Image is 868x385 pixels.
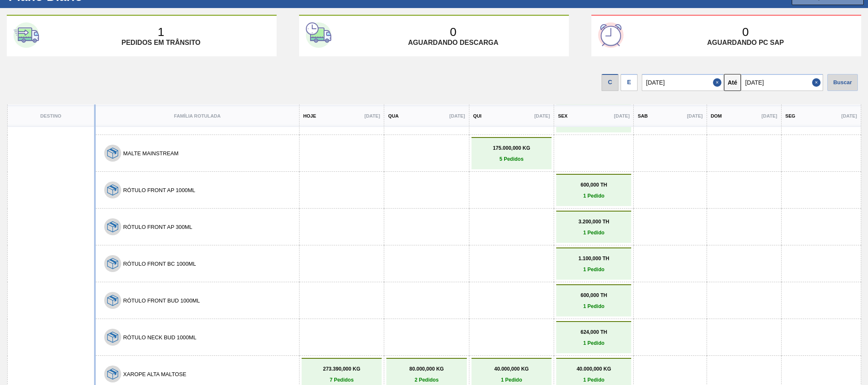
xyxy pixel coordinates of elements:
img: second-card-icon [306,22,331,48]
p: 40.000,000 KG [558,366,629,372]
img: 7hKVVNeldsGH5KwE07rPnOGsQy+SHCf9ftlnweef0E1el2YcIeEt5yaNqj+jPq4oMsVpG1vCxiwYEd4SvddTlxqBvEWZPhf52... [107,368,118,379]
input: dd/mm/yyyy [642,74,724,91]
p: 1.100,000 TH [558,256,629,261]
p: Dom [711,113,722,118]
a: 40.000,000 KG1 Pedido [558,366,629,383]
img: first-card-icon [14,22,39,48]
a: 1.100,000 TH1 Pedido [558,256,629,272]
p: 1 [158,25,164,39]
a: 273.390,000 KG7 Pedidos [304,366,380,383]
p: Qui [473,113,482,118]
a: 80.000,000 KG2 Pedidos [388,366,464,383]
p: Qua [388,113,399,118]
a: 624,000 TH1 Pedido [558,329,629,346]
p: 600,000 TH [558,182,629,188]
button: Close [713,74,724,91]
p: [DATE] [449,113,465,118]
img: 7hKVVNeldsGH5KwE07rPnOGsQy+SHCf9ftlnweef0E1el2YcIeEt5yaNqj+jPq4oMsVpG1vCxiwYEd4SvddTlxqBvEWZPhf52... [107,184,118,195]
img: 7hKVVNeldsGH5KwE07rPnOGsQy+SHCf9ftlnweef0E1el2YcIeEt5yaNqj+jPq4oMsVpG1vCxiwYEd4SvddTlxqBvEWZPhf52... [107,148,118,159]
p: Seg [785,113,796,118]
div: Buscar [827,74,858,91]
p: 1 Pedido [558,303,629,309]
button: RÓTULO NECK BUD 1000ML [123,334,197,341]
button: RÓTULO FRONT AP 1000ML [123,187,195,193]
button: Até [724,74,741,91]
p: [DATE] [614,113,630,118]
p: 7 Pedidos [304,377,380,383]
a: 600,000 TH1 Pedido [558,292,629,309]
p: 1 Pedido [474,377,549,383]
p: 175.000,000 KG [474,145,549,151]
button: RÓTULO FRONT BC 1000ML [123,261,196,267]
a: 600,000 TH1 Pedido [558,182,629,199]
p: 1 Pedido [558,267,629,272]
img: third-card-icon [598,22,624,48]
p: Pedidos em trânsito [122,39,200,47]
p: 80.000,000 KG [388,366,464,372]
div: C [602,74,618,91]
button: RÓTULO FRONT BUD 1000ML [123,297,200,304]
p: [DATE] [841,113,857,118]
p: [DATE] [687,113,703,118]
p: Hoje [303,113,316,118]
th: Destino [7,104,95,127]
p: [DATE] [534,113,550,118]
button: RÓTULO FRONT AP 300ML [123,224,192,230]
p: Aguardando descarga [408,39,498,47]
p: 273.390,000 KG [304,366,380,372]
div: E [621,74,638,91]
p: [DATE] [364,113,380,118]
p: 0 [450,25,457,39]
p: 624,000 TH [558,329,629,335]
p: 1 Pedido [558,377,629,383]
img: 7hKVVNeldsGH5KwE07rPnOGsQy+SHCf9ftlnweef0E1el2YcIeEt5yaNqj+jPq4oMsVpG1vCxiwYEd4SvddTlxqBvEWZPhf52... [107,332,118,343]
p: 1 Pedido [558,230,629,236]
img: 7hKVVNeldsGH5KwE07rPnOGsQy+SHCf9ftlnweef0E1el2YcIeEt5yaNqj+jPq4oMsVpG1vCxiwYEd4SvddTlxqBvEWZPhf52... [107,221,118,232]
p: 40.000,000 KG [474,366,549,372]
button: MALTE MAINSTREAM [123,150,179,157]
img: 7hKVVNeldsGH5KwE07rPnOGsQy+SHCf9ftlnweef0E1el2YcIeEt5yaNqj+jPq4oMsVpG1vCxiwYEd4SvddTlxqBvEWZPhf52... [107,258,118,269]
p: Aguardando PC SAP [707,39,784,47]
p: 1 Pedido [558,340,629,346]
a: 3.200,000 TH1 Pedido [558,219,629,236]
a: 40.000,000 KG1 Pedido [474,366,549,383]
p: 0 [742,25,749,39]
p: [DATE] [762,113,777,118]
p: Sex [558,113,567,118]
div: Visão Data de Entrega [621,72,638,91]
p: 5 Pedidos [474,156,549,162]
p: 3.200,000 TH [558,219,629,225]
th: Família Rotulada [95,104,299,127]
img: 7hKVVNeldsGH5KwE07rPnOGsQy+SHCf9ftlnweef0E1el2YcIeEt5yaNqj+jPq4oMsVpG1vCxiwYEd4SvddTlxqBvEWZPhf52... [107,295,118,306]
p: 2 Pedidos [388,377,464,383]
div: Visão data de Coleta [602,72,618,91]
p: 1 Pedido [558,193,629,199]
p: Sab [638,113,648,118]
a: 175.000,000 KG5 Pedidos [474,145,549,162]
p: 600,000 TH [558,292,629,298]
button: XAROPE ALTA MALTOSE [123,371,186,377]
input: dd/mm/yyyy [741,74,823,91]
button: Close [812,74,823,91]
